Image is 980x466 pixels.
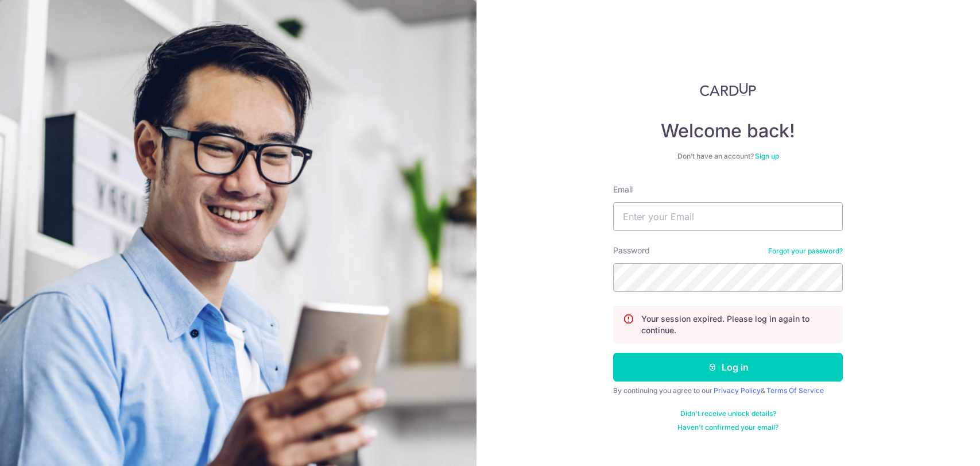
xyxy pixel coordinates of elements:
[613,184,633,195] label: Email
[613,353,843,382] button: Log in
[680,409,776,418] a: Didn't receive unlock details?
[766,386,824,395] a: Terms Of Service
[755,152,779,160] a: Sign up
[700,83,756,97] img: CardUp Logo
[613,386,843,395] div: By continuing you agree to our &
[613,120,843,143] h4: Welcome back!
[613,202,843,231] input: Enter your Email
[677,423,778,432] a: Haven't confirmed your email?
[613,152,843,161] div: Don’t have an account?
[768,247,843,256] a: Forgot your password?
[613,245,650,256] label: Password
[714,386,761,395] a: Privacy Policy
[641,313,833,336] p: Your session expired. Please log in again to continue.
